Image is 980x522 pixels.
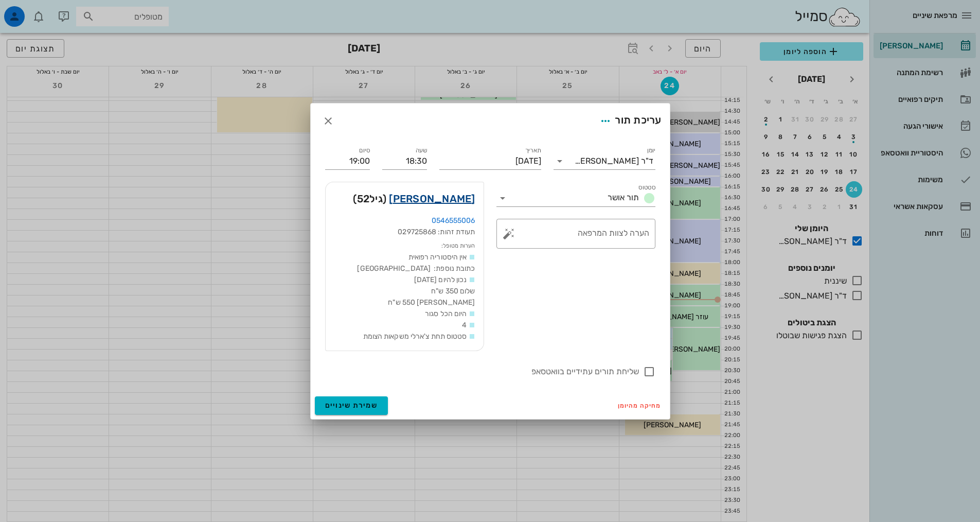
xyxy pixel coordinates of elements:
[554,153,655,169] div: יומןד"ר [PERSON_NAME]
[638,184,655,192] label: סטטוס
[357,253,475,273] span: אין היסטוריה רפואית כתובת נוספת: [GEOGRAPHIC_DATA]
[647,147,655,154] label: יומן
[575,156,653,166] div: ד"ר [PERSON_NAME]
[496,190,655,206] div: סטטוסתור אושר
[388,275,475,307] span: נכון להיום [DATE] שלום 350 ש"ח [PERSON_NAME] 550 ש"ח
[363,332,467,341] span: סטטוס תחת צ'ארלי משקאות הצומת
[596,112,661,130] div: עריכת תור
[325,401,378,410] span: שמירת שינויים
[608,193,639,202] span: תור אושר
[359,147,370,154] label: סיום
[353,190,386,207] span: (גיל )
[614,398,666,413] button: מחיקה מהיומן
[462,321,467,329] span: 4
[441,242,475,249] small: הערות מטופל:
[334,227,475,238] div: תעודת זהות: 029725868
[425,309,467,318] span: היום הכל סגור
[525,147,541,154] label: תאריך
[618,402,662,409] span: מחיקה מהיומן
[357,193,370,205] span: 52
[325,367,639,377] label: שליחת תורים עתידיים בוואטסאפ
[415,147,427,154] label: שעה
[432,216,475,225] a: 0546555006
[315,396,388,415] button: שמירת שינויים
[389,190,475,207] a: [PERSON_NAME]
